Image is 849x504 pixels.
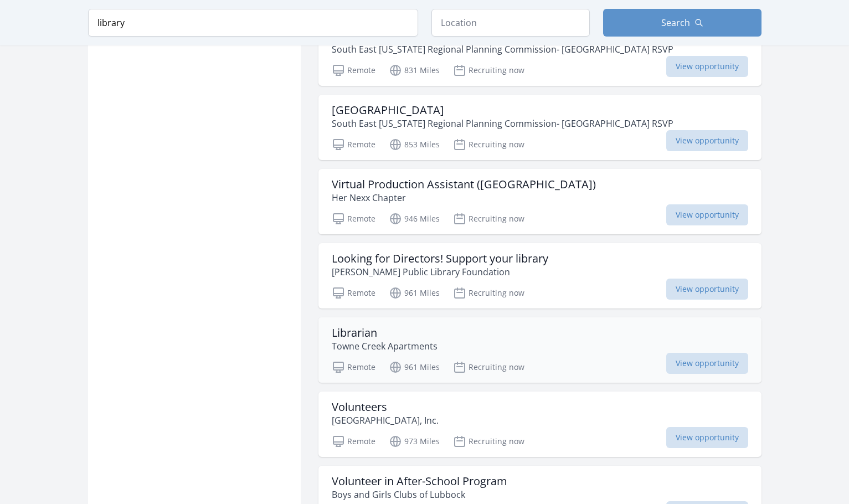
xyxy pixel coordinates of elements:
h3: Volunteer in After-School Program [332,475,507,488]
span: View opportunity [666,56,748,77]
p: Remote [332,138,375,151]
span: View opportunity [666,427,748,448]
p: 831 Miles [389,64,440,77]
a: Librarian Towne Creek Apartments Remote 961 Miles Recruiting now View opportunity [318,317,761,383]
p: Towne Creek Apartments [332,340,438,353]
p: Remote [332,435,375,448]
button: Search [603,9,761,37]
p: 961 Miles [389,361,440,374]
p: Recruiting now [453,435,524,448]
h3: Virtual Production Assistant ([GEOGRAPHIC_DATA]) [332,178,596,191]
p: South East [US_STATE] Regional Planning Commission- [GEOGRAPHIC_DATA] RSVP [332,43,673,56]
p: 946 Miles [389,212,440,225]
p: Recruiting now [453,138,524,151]
p: 853 Miles [389,138,440,151]
p: Recruiting now [453,286,524,300]
a: Looking for Directors! Support your library [PERSON_NAME] Public Library Foundation Remote 961 Mi... [318,243,761,308]
h3: Librarian [332,326,438,340]
h3: Volunteers [332,400,439,414]
p: [GEOGRAPHIC_DATA], Inc. [332,414,439,427]
p: Remote [332,64,375,77]
p: Recruiting now [453,212,524,225]
span: View opportunity [666,279,748,300]
p: Remote [332,361,375,374]
span: View opportunity [666,353,748,374]
h3: Looking for Directors! Support your library [332,252,548,265]
span: Search [661,16,690,29]
span: View opportunity [666,130,748,151]
p: 973 Miles [389,435,440,448]
p: South East [US_STATE] Regional Planning Commission- [GEOGRAPHIC_DATA] RSVP [332,117,673,130]
p: Recruiting now [453,361,524,374]
p: Boys and Girls Clubs of Lubbock [332,488,507,501]
a: [GEOGRAPHIC_DATA] South East [US_STATE] Regional Planning Commission- [GEOGRAPHIC_DATA] RSVP Remo... [318,20,761,86]
p: Recruiting now [453,64,524,77]
a: [GEOGRAPHIC_DATA] South East [US_STATE] Regional Planning Commission- [GEOGRAPHIC_DATA] RSVP Remo... [318,95,761,160]
span: View opportunity [666,204,748,225]
p: Her Nexx Chapter [332,191,596,204]
h3: [GEOGRAPHIC_DATA] [332,104,673,117]
a: Virtual Production Assistant ([GEOGRAPHIC_DATA]) Her Nexx Chapter Remote 946 Miles Recruiting now... [318,169,761,234]
a: Volunteers [GEOGRAPHIC_DATA], Inc. Remote 973 Miles Recruiting now View opportunity [318,392,761,457]
input: Location [431,9,590,37]
p: [PERSON_NAME] Public Library Foundation [332,265,548,279]
p: Remote [332,286,375,300]
input: Keyword [88,9,418,37]
p: 961 Miles [389,286,440,300]
p: Remote [332,212,375,225]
